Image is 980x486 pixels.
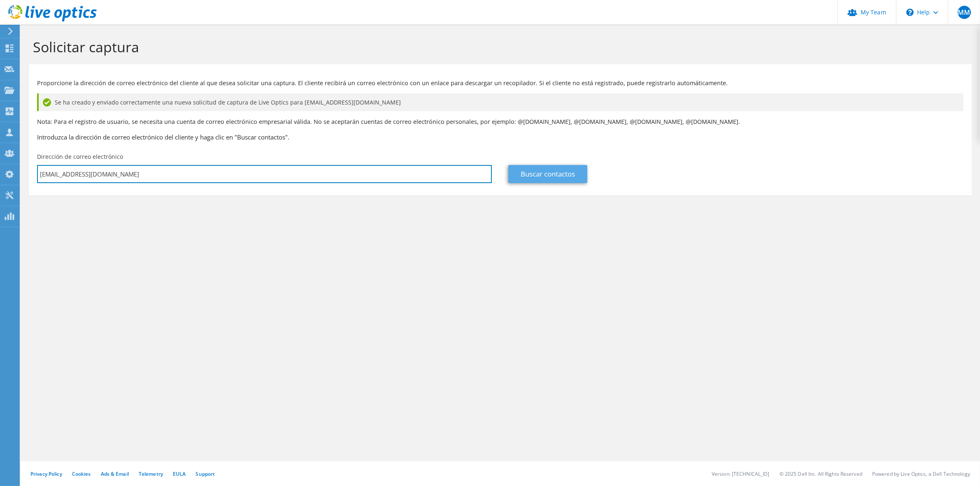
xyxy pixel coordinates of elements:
[30,470,62,477] a: Privacy Policy
[101,470,129,477] a: Ads & Email
[958,6,971,19] span: MM
[55,98,401,107] span: Se ha creado y enviado correctamente una nueva solicitud de captura de Live Optics para [EMAIL_AD...
[72,470,91,477] a: Cookies
[37,79,964,88] p: Proporcione la dirección de correo electrónico del cliente al que desea solicitar una captura. El...
[712,470,770,477] li: Version: [TECHNICAL_ID]
[173,470,186,477] a: EULA
[196,470,215,477] a: Support
[780,470,862,477] li: © 2025 Dell Inc. All Rights Reserved
[37,153,123,161] label: Dirección de correo electrónico
[37,117,964,126] p: Nota: Para el registro de usuario, se necesita una cuenta de correo electrónico empresarial válid...
[139,470,163,477] a: Telemetry
[906,9,914,16] svg: \n
[508,165,587,183] a: Buscar contactos
[872,470,970,477] li: Powered by Live Optics, a Dell Technology
[33,38,964,56] h1: Solicitar captura
[37,133,964,142] h3: Introduzca la dirección de correo electrónico del cliente y haga clic en "Buscar contactos".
